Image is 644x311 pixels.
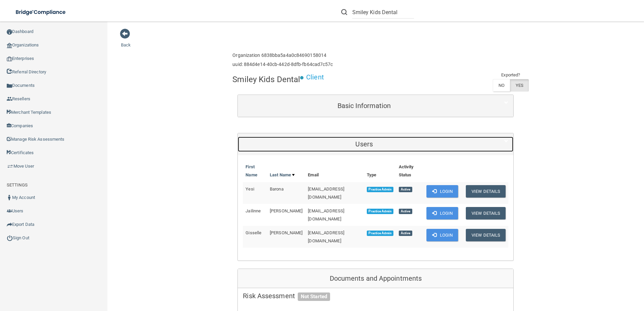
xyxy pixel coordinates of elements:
[232,75,300,84] h4: Smiley Kids Dental
[270,208,302,213] span: [PERSON_NAME]
[270,230,302,235] span: [PERSON_NAME]
[7,163,13,170] img: briefcase.64adab9b.png
[466,207,506,219] button: View Details
[306,71,324,83] p: Client
[367,187,393,192] span: Practice Admin
[367,209,393,214] span: Practice Admin
[270,171,295,179] a: Last Name
[426,229,458,241] button: Login
[399,187,412,192] span: Active
[232,62,333,67] h6: uuid: 884d4e14-40cb-442d-8dfb-fb64cad7c57c
[7,29,12,35] img: ic_dashboard_dark.d01f4a41.png
[466,185,506,198] button: View Details
[243,98,508,113] a: Basic Information
[7,96,12,102] img: ic_reseller.de258add.png
[7,83,12,89] img: icon-documents.8dae5593.png
[246,186,254,192] span: Yesi
[466,229,506,241] button: View Details
[364,160,396,182] th: Type
[243,292,508,300] h5: Risk Assessment
[246,208,261,213] span: Jailinne
[367,231,393,236] span: Practice Admin
[238,269,513,288] div: Documents and Appointments
[270,186,284,192] span: Barona
[308,230,344,243] span: [EMAIL_ADDRESS][DOMAIN_NAME]
[426,207,458,219] button: Login
[7,43,12,48] img: organization-icon.f8decf85.png
[493,79,510,92] label: NO
[399,231,412,236] span: Active
[246,163,264,179] a: First Name
[232,53,333,58] h6: Organization 6838bba5a4a0c84690158014
[352,6,414,19] input: Search
[396,160,424,182] th: Activity Status
[399,209,412,214] span: Active
[308,208,344,221] span: [EMAIL_ADDRESS][DOMAIN_NAME]
[7,235,13,241] img: ic_power_dark.7ecde6b1.png
[243,137,508,152] a: Users
[305,160,364,182] th: Email
[341,9,347,15] img: ic-search.3b580494.png
[7,195,12,200] img: ic_user_dark.df1a06c3.png
[243,102,485,109] h5: Basic Information
[510,79,529,92] label: YES
[493,71,529,79] td: Exported?
[10,5,72,19] img: bridge_compliance_login_screen.278c3ca4.svg
[308,186,344,200] span: [EMAIL_ADDRESS][DOMAIN_NAME]
[7,222,12,227] img: icon-export.b9366987.png
[243,140,485,148] h5: Users
[121,34,131,47] a: Back
[7,57,12,61] img: enterprise.0d942306.png
[7,208,12,214] img: icon-users.e205127d.png
[298,292,330,301] span: Not Started
[426,185,458,198] button: Login
[7,181,28,189] label: SETTINGS
[527,263,636,290] iframe: Drift Widget Chat Controller
[246,230,261,235] span: Gisselle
